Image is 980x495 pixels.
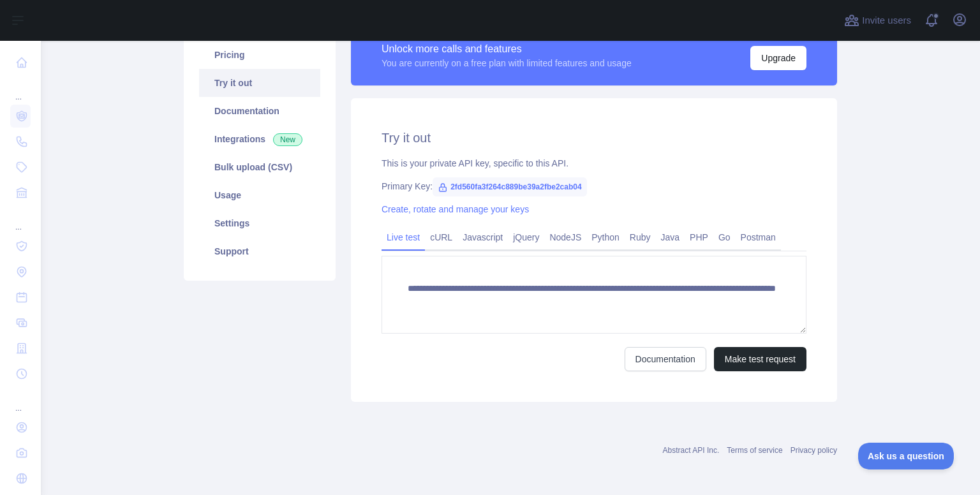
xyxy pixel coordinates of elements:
[199,125,320,153] a: Integrations New
[750,46,806,70] button: Upgrade
[273,133,302,146] span: New
[791,446,837,455] a: Privacy policy
[862,13,911,28] span: Invite users
[382,204,529,214] a: Create, rotate and manage your keys
[199,153,320,181] a: Bulk upload (CSV)
[508,227,544,247] a: jQuery
[544,227,586,247] a: NodeJS
[199,181,320,209] a: Usage
[625,347,706,371] a: Documentation
[199,41,320,69] a: Pricing
[199,97,320,125] a: Documentation
[586,227,625,247] a: Python
[656,227,685,247] a: Java
[10,388,31,413] div: ...
[433,177,586,196] span: 2fd560fa3f264c889be39a2fbe2cab04
[457,227,508,247] a: Javascript
[199,69,320,97] a: Try it out
[685,227,713,247] a: PHP
[10,207,31,232] div: ...
[625,227,656,247] a: Ruby
[199,209,320,237] a: Settings
[663,446,720,455] a: Abstract API Inc.
[199,237,320,265] a: Support
[858,443,954,469] iframe: Toggle Customer Support
[382,129,806,147] h2: Try it out
[382,57,632,70] div: You are currently on a free plan with limited features and usage
[842,10,914,31] button: Invite users
[713,227,736,247] a: Go
[10,77,31,102] div: ...
[736,227,781,247] a: Postman
[382,227,425,247] a: Live test
[382,180,806,193] div: Primary Key:
[714,347,806,371] button: Make test request
[382,41,632,57] div: Unlock more calls and features
[382,157,806,170] div: This is your private API key, specific to this API.
[425,227,457,247] a: cURL
[727,446,782,455] a: Terms of service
